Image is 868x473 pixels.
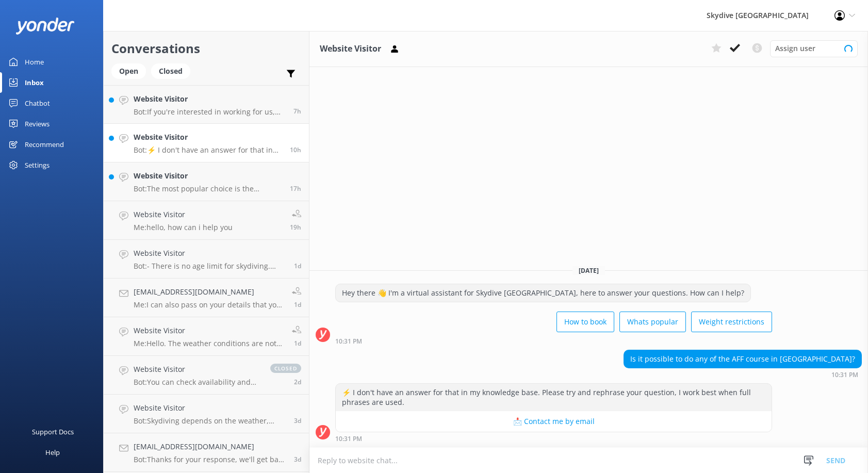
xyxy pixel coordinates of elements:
[15,18,75,35] img: yonder-white-logo.png
[104,201,309,240] a: Website VisitorMe:hello, how can i help you19h
[104,433,309,472] a: [EMAIL_ADDRESS][DOMAIN_NAME]Bot:Thanks for your response, we'll get back to you as soon as we can...
[335,436,362,442] strong: 10:31 PM
[335,435,772,442] div: Oct 14 2025 10:31pm (UTC +13:00) Pacific/Auckland
[134,286,284,298] h4: [EMAIL_ADDRESS][DOMAIN_NAME]
[294,378,301,386] span: Oct 12 2025 04:05pm (UTC +13:00) Pacific/Auckland
[25,113,50,134] div: Reviews
[294,339,301,348] span: Oct 13 2025 01:04pm (UTC +13:00) Pacific/Auckland
[572,266,605,275] span: [DATE]
[619,312,686,332] button: Whats popular
[770,40,858,57] div: Assign User
[134,132,282,143] h4: Website Visitor
[134,455,286,464] p: Bot: Thanks for your response, we'll get back to you as soon as we can during opening hours.
[25,134,64,155] div: Recommend
[134,107,286,117] p: Bot: If you're interested in working for us, please send your CV to [PERSON_NAME][EMAIL_ADDRESS][...
[104,395,309,433] a: Website VisitorBot:Skydiving depends on the weather, which can change quickly. To confirm your sk...
[104,317,309,356] a: Website VisitorMe:Hello. The weather conditions are not suitable for safe skydiving [DATE], sadly.1d
[111,63,146,79] div: Open
[134,416,286,426] p: Bot: Skydiving depends on the weather, which can change quickly. To confirm your skydive, you’ll ...
[775,43,815,54] span: Assign user
[104,356,309,395] a: Website VisitorBot:You can check availability and book your skydiving experience on our website b...
[104,240,309,279] a: Website VisitorBot:- There is no age limit for skydiving. People as old as 97 and as young as 5 h...
[104,85,309,124] a: Website VisitorBot:If you're interested in working for us, please send your CV to [PERSON_NAME][E...
[624,350,861,368] div: Is it possible to do any of the AFF course in [GEOGRAPHIC_DATA]?
[290,223,301,232] span: Oct 14 2025 01:15pm (UTC +13:00) Pacific/Auckland
[25,72,44,93] div: Inbox
[134,145,282,155] p: Bot: ⚡ I don't have an answer for that in my knowledge base. Please try and rephrase your questio...
[151,63,190,79] div: Closed
[134,262,286,271] p: Bot: - There is no age limit for skydiving. People as old as 97 and as young as 5 have gone skydi...
[290,145,301,154] span: Oct 14 2025 10:31pm (UTC +13:00) Pacific/Auckland
[134,441,286,452] h4: [EMAIL_ADDRESS][DOMAIN_NAME]
[45,442,60,463] div: Help
[294,455,301,464] span: Oct 11 2025 02:25pm (UTC +13:00) Pacific/Auckland
[25,155,50,175] div: Settings
[104,124,309,162] a: Website VisitorBot:⚡ I don't have an answer for that in my knowledge base. Please try and rephras...
[104,162,309,201] a: Website VisitorBot:The most popular choice is the 18,000ft skydive, which is the highest in the S...
[290,184,301,193] span: Oct 14 2025 03:00pm (UTC +13:00) Pacific/Auckland
[134,325,284,336] h4: Website Visitor
[134,209,233,220] h4: Website Visitor
[335,337,772,345] div: Oct 14 2025 10:31pm (UTC +13:00) Pacific/Auckland
[134,184,282,193] p: Bot: The most popular choice is the 18,000ft skydive, which is the highest in the Southern Hemisp...
[294,416,301,425] span: Oct 12 2025 08:45am (UTC +13:00) Pacific/Auckland
[25,93,50,113] div: Chatbot
[624,371,862,378] div: Oct 14 2025 10:31pm (UTC +13:00) Pacific/Auckland
[336,384,772,411] div: ⚡ I don't have an answer for that in my knowledge base. Please try and rephrase your question, I ...
[691,312,772,332] button: Weight restrictions
[336,284,750,302] div: Hey there 👋 I'm a virtual assistant for Skydive [GEOGRAPHIC_DATA], here to answer your questions....
[294,300,301,309] span: Oct 13 2025 01:05pm (UTC +13:00) Pacific/Auckland
[151,65,195,76] a: Closed
[831,372,858,378] strong: 10:31 PM
[335,338,362,345] strong: 10:31 PM
[134,402,286,414] h4: Website Visitor
[134,339,284,348] p: Me: Hello. The weather conditions are not suitable for safe skydiving [DATE], sadly.
[556,312,614,332] button: How to book
[104,279,309,317] a: [EMAIL_ADDRESS][DOMAIN_NAME]Me:I can also pass on your details that you have provided. Many thank...
[111,39,301,58] h2: Conversations
[111,65,151,76] a: Open
[134,170,282,182] h4: Website Visitor
[134,223,233,232] p: Me: hello, how can i help you
[134,378,260,387] p: Bot: You can check availability and book your skydiving experience on our website by clicking 'Bo...
[32,421,74,442] div: Support Docs
[294,262,301,270] span: Oct 13 2025 04:32pm (UTC +13:00) Pacific/Auckland
[320,42,381,56] h3: Website Visitor
[134,300,284,309] p: Me: I can also pass on your details that you have provided. Many thanks, [PERSON_NAME]
[134,93,286,105] h4: Website Visitor
[134,248,286,259] h4: Website Visitor
[293,107,301,116] span: Oct 15 2025 01:03am (UTC +13:00) Pacific/Auckland
[336,411,772,432] button: 📩 Contact me by email
[25,52,44,72] div: Home
[134,364,260,375] h4: Website Visitor
[270,364,301,373] span: closed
